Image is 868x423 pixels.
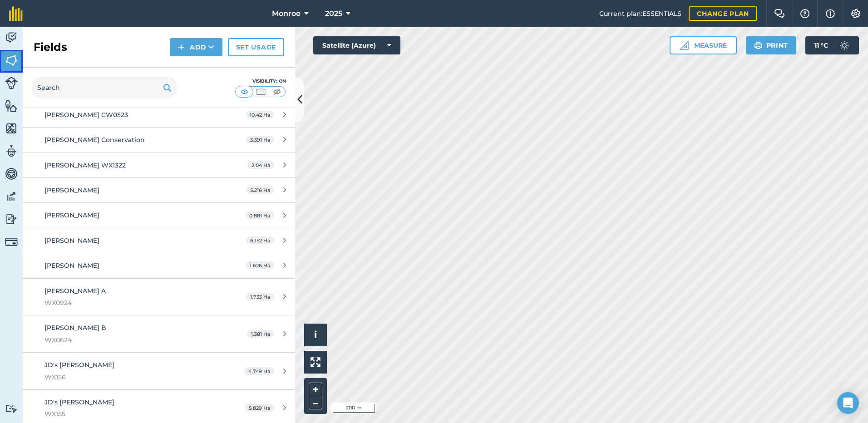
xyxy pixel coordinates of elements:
[23,279,295,315] a: [PERSON_NAME] AWX09241.733 Ha
[44,298,215,308] span: WX0924
[5,190,18,203] img: svg+xml;base64,PD94bWwgdmVyc2lvbj0iMS4wIiBlbmNvZGluZz0idXRmLTgiPz4KPCEtLSBHZW5lcmF0b3I6IEFkb2JlIE...
[23,203,295,227] a: [PERSON_NAME]0.881 Ha
[23,103,295,127] a: [PERSON_NAME] CW052310.42 Ha
[34,40,67,54] h2: Fields
[5,99,18,113] img: svg+xml;base64,PHN2ZyB4bWxucz0iaHR0cDovL3d3dy53My5vcmcvMjAwMC9zdmciIHdpZHRoPSI1NiIgaGVpZ2h0PSI2MC...
[235,78,286,85] div: Visibility: On
[44,324,106,332] span: [PERSON_NAME] B
[689,6,757,21] a: Change plan
[246,293,274,300] span: 1.733 Ha
[246,261,274,269] span: 1.626 Ha
[325,8,342,19] span: 2025
[23,128,295,152] a: [PERSON_NAME] Conservation3.391 Ha
[5,404,18,413] img: svg+xml;base64,PD94bWwgdmVyc2lvbj0iMS4wIiBlbmNvZGluZz0idXRmLTgiPz4KPCEtLSBHZW5lcmF0b3I6IEFkb2JlIE...
[44,398,114,406] span: JD's [PERSON_NAME]
[309,396,322,409] button: –
[245,404,274,412] span: 5.829 Ha
[170,38,222,56] button: Add
[314,329,317,340] span: i
[23,253,295,278] a: [PERSON_NAME]1.626 Ha
[9,6,23,21] img: fieldmargin Logo
[754,40,763,51] img: svg+xml;base64,PHN2ZyB4bWxucz0iaHR0cDovL3d3dy53My5vcmcvMjAwMC9zdmciIHdpZHRoPSIxOSIgaGVpZ2h0PSIyNC...
[5,236,18,248] img: svg+xml;base64,PD94bWwgdmVyc2lvbj0iMS4wIiBlbmNvZGluZz0idXRmLTgiPz4KPCEtLSBHZW5lcmF0b3I6IEFkb2JlIE...
[311,357,321,367] img: Four arrows, one pointing top left, one top right, one bottom right and the last bottom left
[670,36,737,54] button: Measure
[246,136,274,143] span: 3.391 Ha
[44,409,215,419] span: WX155
[247,161,274,169] span: 2.04 Ha
[680,41,689,50] img: Ruler icon
[272,8,301,19] span: Monroe
[5,31,18,44] img: svg+xml;base64,PD94bWwgdmVyc2lvbj0iMS4wIiBlbmNvZGluZz0idXRmLTgiPz4KPCEtLSBHZW5lcmF0b3I6IEFkb2JlIE...
[23,153,295,177] a: [PERSON_NAME] WX13222.04 Ha
[244,367,274,375] span: 4.749 Ha
[599,9,681,19] span: Current plan : ESSENTIALS
[44,236,99,245] span: [PERSON_NAME]
[44,136,145,144] span: [PERSON_NAME] Conservation
[246,111,274,118] span: 10.42 Ha
[814,36,828,54] span: 11 ° C
[826,8,835,19] img: svg+xml;base64,PHN2ZyB4bWxucz0iaHR0cDovL3d3dy53My5vcmcvMjAwMC9zdmciIHdpZHRoPSIxNyIgaGVpZ2h0PSIxNy...
[313,36,400,54] button: Satellite (Azure)
[5,122,18,135] img: svg+xml;base64,PHN2ZyB4bWxucz0iaHR0cDovL3d3dy53My5vcmcvMjAwMC9zdmciIHdpZHRoPSI1NiIgaGVpZ2h0PSI2MC...
[44,211,99,219] span: [PERSON_NAME]
[799,9,810,18] img: A question mark icon
[309,383,322,396] button: +
[246,186,274,194] span: 5.216 Ha
[44,161,126,169] span: [PERSON_NAME] WX1322
[835,36,853,54] img: svg+xml;base64,PD94bWwgdmVyc2lvbj0iMS4wIiBlbmNvZGluZz0idXRmLTgiPz4KPCEtLSBHZW5lcmF0b3I6IEFkb2JlIE...
[44,287,106,295] span: [PERSON_NAME] A
[774,9,785,18] img: Two speech bubbles overlapping with the left bubble in the forefront
[837,392,859,414] div: Open Intercom Messenger
[255,87,266,96] img: svg+xml;base64,PHN2ZyB4bWxucz0iaHR0cDovL3d3dy53My5vcmcvMjAwMC9zdmciIHdpZHRoPSI1MCIgaGVpZ2h0PSI0MC...
[44,361,114,369] span: JD's [PERSON_NAME]
[163,82,172,93] img: svg+xml;base64,PHN2ZyB4bWxucz0iaHR0cDovL3d3dy53My5vcmcvMjAwMC9zdmciIHdpZHRoPSIxOSIgaGVpZ2h0PSIyNC...
[32,77,177,98] input: Search
[178,42,184,53] img: svg+xml;base64,PHN2ZyB4bWxucz0iaHR0cDovL3d3dy53My5vcmcvMjAwMC9zdmciIHdpZHRoPSIxNCIgaGVpZ2h0PSIyNC...
[23,228,295,253] a: [PERSON_NAME]6.152 Ha
[5,212,18,226] img: svg+xml;base64,PD94bWwgdmVyc2lvbj0iMS4wIiBlbmNvZGluZz0idXRmLTgiPz4KPCEtLSBHZW5lcmF0b3I6IEFkb2JlIE...
[246,236,274,244] span: 6.152 Ha
[271,87,283,96] img: svg+xml;base64,PHN2ZyB4bWxucz0iaHR0cDovL3d3dy53My5vcmcvMjAwMC9zdmciIHdpZHRoPSI1MCIgaGVpZ2h0PSI0MC...
[44,372,215,382] span: WX156
[228,38,284,56] a: Set usage
[245,211,274,219] span: 0.881 Ha
[44,261,99,270] span: [PERSON_NAME]
[5,54,18,67] img: svg+xml;base64,PHN2ZyB4bWxucz0iaHR0cDovL3d3dy53My5vcmcvMjAwMC9zdmciIHdpZHRoPSI1NiIgaGVpZ2h0PSI2MC...
[805,36,859,54] button: 11 °C
[44,111,128,119] span: [PERSON_NAME] CW0523
[746,36,797,54] button: Print
[239,87,250,96] img: svg+xml;base64,PHN2ZyB4bWxucz0iaHR0cDovL3d3dy53My5vcmcvMjAwMC9zdmciIHdpZHRoPSI1MCIgaGVpZ2h0PSI0MC...
[23,178,295,202] a: [PERSON_NAME]5.216 Ha
[5,144,18,158] img: svg+xml;base64,PD94bWwgdmVyc2lvbj0iMS4wIiBlbmNvZGluZz0idXRmLTgiPz4KPCEtLSBHZW5lcmF0b3I6IEFkb2JlIE...
[44,335,215,345] span: WX0624
[304,324,327,346] button: i
[23,353,295,389] a: JD's [PERSON_NAME]WX1564.749 Ha
[5,167,18,181] img: svg+xml;base64,PD94bWwgdmVyc2lvbj0iMS4wIiBlbmNvZGluZz0idXRmLTgiPz4KPCEtLSBHZW5lcmF0b3I6IEFkb2JlIE...
[247,330,274,338] span: 1.381 Ha
[850,9,861,18] img: A cog icon
[5,77,18,89] img: svg+xml;base64,PD94bWwgdmVyc2lvbj0iMS4wIiBlbmNvZGluZz0idXRmLTgiPz4KPCEtLSBHZW5lcmF0b3I6IEFkb2JlIE...
[23,315,295,352] a: [PERSON_NAME] BWX06241.381 Ha
[44,186,99,194] span: [PERSON_NAME]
